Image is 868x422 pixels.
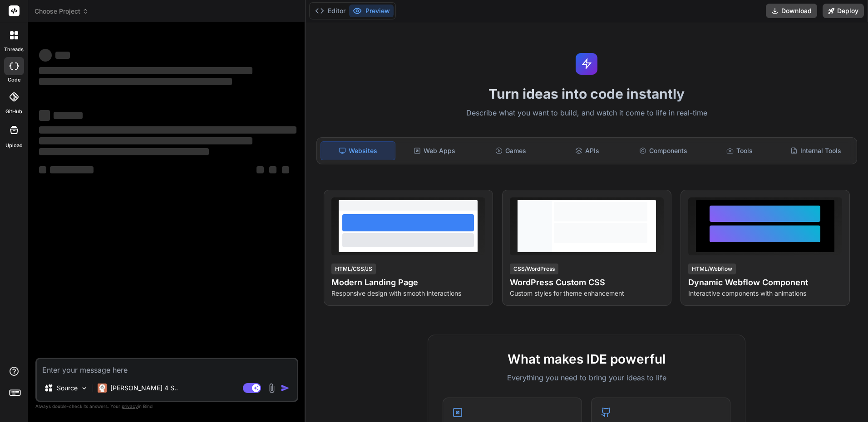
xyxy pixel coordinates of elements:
[39,137,252,144] span: ‌
[5,108,22,115] label: GitHub
[510,264,558,274] div: CSS/WordPress
[311,107,863,119] p: Describe what you want to build, and watch it come to life in real-time
[331,276,485,289] h4: Modern Landing Page
[331,264,376,274] div: HTML/CSS/JS
[39,166,46,173] span: ‌
[39,110,50,121] span: ‌
[35,7,89,16] span: Choose Project
[443,350,730,369] h2: What makes IDE powerful
[688,289,842,298] p: Interactive components with animations
[110,384,178,393] p: [PERSON_NAME] 4 S..
[35,402,298,411] p: Always double-check its answers. Your in Bind
[282,166,289,173] span: ‌
[256,166,264,173] span: ‌
[39,67,252,74] span: ‌
[321,141,396,160] div: Websites
[39,148,209,155] span: ‌
[122,403,138,409] span: privacy
[779,141,853,160] div: Internal Tools
[688,276,842,289] h4: Dynamic Webflow Component
[311,86,863,102] h1: Turn ideas into code instantly
[80,384,88,392] img: Pick Models
[349,5,394,17] button: Preview
[473,141,548,160] div: Games
[331,289,485,298] p: Responsive design with smooth interactions
[766,4,817,18] button: Download
[702,141,777,160] div: Tools
[8,76,20,84] label: code
[397,141,472,160] div: Web Apps
[39,78,232,85] span: ‌
[688,264,736,274] div: HTML/Webflow
[55,52,70,59] span: ‌
[39,126,296,134] span: ‌
[626,141,700,160] div: Components
[510,289,664,298] p: Custom styles for theme enhancement
[4,46,24,53] label: threads
[57,384,78,393] p: Source
[510,276,664,289] h4: WordPress Custom CSS
[443,372,730,383] p: Everything you need to bring your ideas to life
[311,5,349,17] button: Editor
[54,112,83,119] span: ‌
[266,383,277,393] img: attachment
[281,384,290,393] img: icon
[5,142,23,149] label: Upload
[39,49,52,62] span: ‌
[50,166,94,173] span: ‌
[550,141,624,160] div: APIs
[98,384,107,393] img: Claude 4 Sonnet
[823,4,864,18] button: Deploy
[269,166,276,173] span: ‌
